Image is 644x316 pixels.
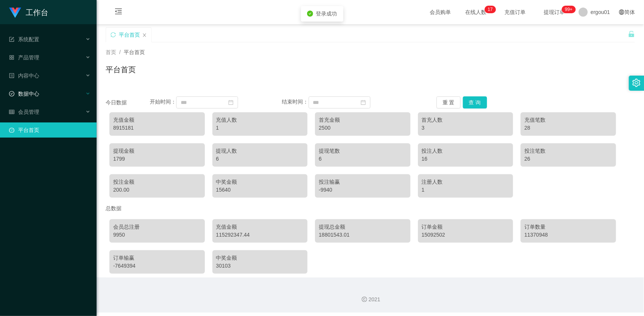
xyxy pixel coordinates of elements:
[524,147,612,155] div: 投注笔数
[282,99,309,105] span: 结束时间：
[619,9,624,15] i: 图标: global
[228,100,234,105] i: 图标: calendar
[422,223,510,231] div: 订单金额
[422,231,510,239] div: 15092502
[9,36,39,42] span: 系统配置
[216,147,304,155] div: 提现人数
[9,73,39,79] span: 内容中心
[422,186,510,194] div: 1
[9,109,39,115] span: 会员管理
[361,100,366,105] i: 图标: calendar
[463,96,487,108] button: 查 询
[113,262,201,270] div: -7649394
[9,9,48,15] a: 工作台
[111,32,116,37] i: 图标: sync
[124,49,145,55] span: 平台首页
[501,9,530,15] span: 充值订单
[113,186,201,194] div: 200.00
[9,122,91,138] a: 图标: dashboard平台首页
[216,231,304,239] div: 115292347.44
[9,37,14,42] i: 图标: form
[113,223,201,231] div: 会员总注册
[628,31,635,37] i: 图标: unlock
[106,49,116,55] span: 首页
[422,178,510,186] div: 注册人数
[113,231,201,239] div: 9950
[216,223,304,231] div: 充值金额
[106,201,635,215] div: 总数据
[422,147,510,155] div: 投注人数
[9,109,14,115] i: 图标: table
[540,9,569,15] span: 提现订单
[113,124,201,132] div: 8915181
[422,124,510,132] div: 3
[319,231,407,239] div: 18801543.01
[524,223,612,231] div: 订单数量
[524,231,612,239] div: 11370948
[524,155,612,163] div: 26
[106,0,131,25] i: 图标: menu-fold
[216,186,304,194] div: 15640
[9,91,14,96] i: 图标: check-circle-o
[319,147,407,155] div: 提现笔数
[319,186,407,194] div: -9940
[316,11,337,17] span: 登录成功
[319,178,407,186] div: 投注输赢
[113,155,201,163] div: 1799
[103,296,638,304] div: 2021
[9,55,14,60] i: 图标: appstore-o
[632,79,641,87] i: 图标: setting
[113,178,201,186] div: 投注金额
[319,223,407,231] div: 提现总金额
[26,0,48,25] h1: 工作台
[113,147,201,155] div: 提现金额
[524,116,612,124] div: 充值笔数
[362,297,367,302] i: 图标: copyright
[9,54,39,60] span: 产品管理
[562,6,575,13] sup: 1002
[106,64,136,75] h1: 平台首页
[216,178,304,186] div: 中奖金额
[216,155,304,163] div: 6
[462,9,490,15] span: 在线人数
[319,155,407,163] div: 6
[216,124,304,132] div: 1
[119,49,121,55] span: /
[422,155,510,163] div: 16
[422,116,510,124] div: 首充人数
[142,33,147,37] i: 图标: close
[216,254,304,262] div: 中奖金额
[437,96,461,108] button: 重 置
[485,6,496,13] sup: 17
[9,8,21,18] img: logo.9652507e.png
[307,11,313,17] i: icon: check-circle
[150,99,176,105] span: 开始时间：
[113,116,201,124] div: 充值金额
[488,6,490,13] p: 1
[490,6,493,13] p: 7
[119,28,140,42] div: 平台首页
[216,262,304,270] div: 30103
[9,73,14,78] i: 图标: profile
[524,124,612,132] div: 28
[113,254,201,262] div: 订单输赢
[106,99,150,107] div: 今日数据
[9,91,39,97] span: 数据中心
[319,124,407,132] div: 2500
[216,116,304,124] div: 充值人数
[319,116,407,124] div: 首充金额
